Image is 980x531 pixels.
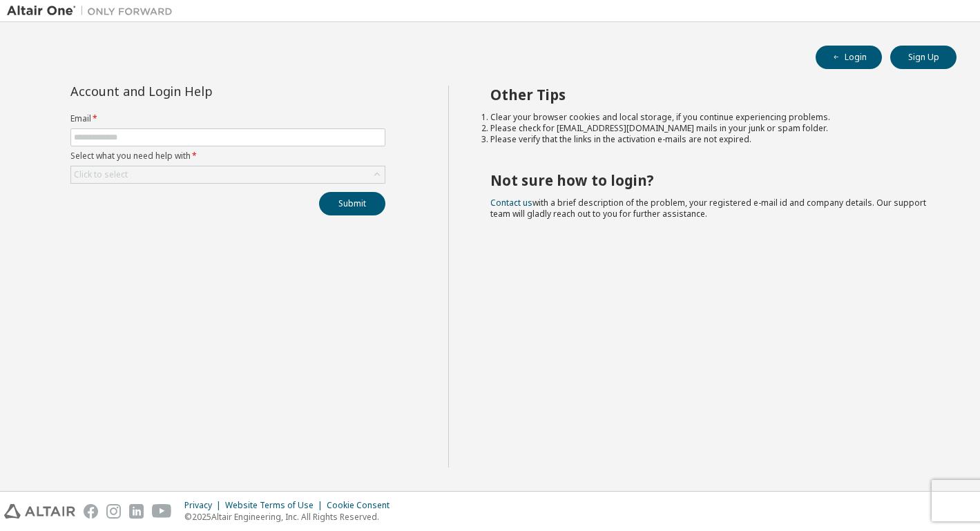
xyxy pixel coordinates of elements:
[71,166,385,183] div: Click to select
[74,169,128,180] div: Click to select
[106,504,121,519] img: instagram.svg
[7,4,180,18] img: Altair One
[4,504,75,519] img: altair_logo.svg
[225,500,327,511] div: Website Terms of Use
[129,504,144,519] img: linkedin.svg
[490,197,926,220] span: with a brief description of the problem, your registered e-mail id and company details. Our suppo...
[184,511,398,523] p: © 2025 Altair Engineering, Inc. All Rights Reserved.
[490,197,532,209] a: Contact us
[70,86,323,97] div: Account and Login Help
[490,86,932,104] h2: Other Tips
[490,134,932,145] li: Please verify that the links in the activation e-mails are not expired.
[490,112,932,123] li: Clear your browser cookies and local storage, if you continue experiencing problems.
[70,113,385,124] label: Email
[152,504,172,519] img: youtube.svg
[84,504,98,519] img: facebook.svg
[890,46,957,69] button: Sign Up
[70,151,385,162] label: Select what you need help with
[816,46,882,69] button: Login
[490,171,932,189] h2: Not sure how to login?
[490,123,932,134] li: Please check for [EMAIL_ADDRESS][DOMAIN_NAME] mails in your junk or spam folder.
[327,500,398,511] div: Cookie Consent
[184,500,225,511] div: Privacy
[319,192,385,215] button: Submit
